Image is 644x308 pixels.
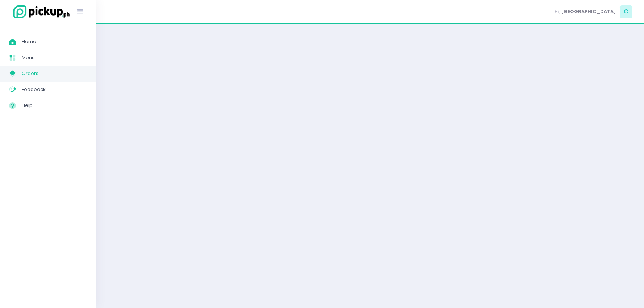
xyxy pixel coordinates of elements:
[554,8,560,15] span: Hi,
[22,53,87,62] span: Menu
[22,85,87,94] span: Feedback
[9,4,71,20] img: logo
[561,8,616,15] span: [GEOGRAPHIC_DATA]
[620,5,632,18] span: C
[22,101,87,110] span: Help
[22,37,87,46] span: Home
[22,69,87,78] span: Orders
